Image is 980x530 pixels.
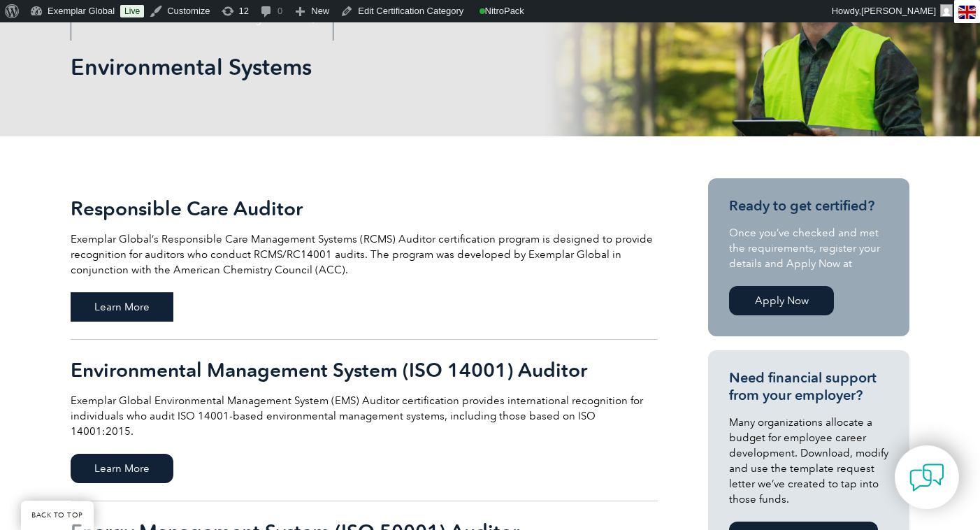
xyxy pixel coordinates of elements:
[729,225,888,271] p: Once you’ve checked and met the requirements, register your details and Apply Now at
[729,415,888,507] p: Many organizations allocate a budget for employee career development. Download, modify and use th...
[909,460,944,495] img: contact-chat.png
[861,6,936,16] span: [PERSON_NAME]
[71,53,607,80] h1: Environmental Systems
[71,359,658,381] h2: Environmental Management System (ISO 14001) Auditor
[120,5,144,17] a: Live
[71,231,658,278] p: Exemplar Global’s Responsible Care Management Systems (RCMS) Auditor certification program is des...
[958,6,976,19] img: en
[729,286,834,315] a: Apply Now
[71,178,658,340] a: Responsible Care Auditor Exemplar Global’s Responsible Care Management Systems (RCMS) Auditor cer...
[729,197,888,215] h3: Ready to get certified?
[71,393,658,439] p: Exemplar Global Environmental Management System (EMS) Auditor certification provides internationa...
[71,292,173,322] span: Learn More
[21,501,94,530] a: BACK TO TOP
[71,340,658,501] a: Environmental Management System (ISO 14001) Auditor Exemplar Global Environmental Management Syst...
[729,369,888,404] h3: Need financial support from your employer?
[71,197,658,220] h2: Responsible Care Auditor
[71,454,173,483] span: Learn More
